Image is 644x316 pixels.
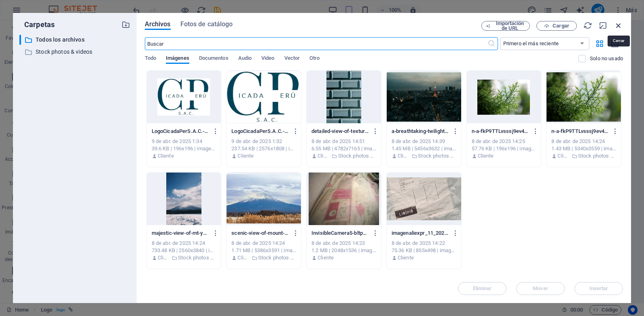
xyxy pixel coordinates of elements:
[158,254,169,261] p: Cliente
[494,21,526,31] span: Importación de URL
[553,23,569,28] span: Cargar
[152,254,216,261] div: Por: Cliente | Carpeta: Stock photos & videos
[472,128,529,135] p: n-a-fkP9TTLvsssj9ev4KksSFg-x1rjzmzQm9xZ1RwcckqCZw.png
[231,240,296,247] div: 8 de abr. de 2025 14:24
[36,35,115,44] p: Todos los archivos
[238,53,252,65] span: Audio
[418,152,456,160] p: Stock photos & videos
[231,254,296,261] div: Por: Cliente | Carpeta: Stock photos & videos
[152,240,216,247] div: 8 de abr. de 2025 14:24
[19,19,55,30] p: Carpetas
[583,21,592,30] i: Volver a cargar
[311,145,376,152] div: 6.55 MB | 4782x7165 | image/jpeg
[392,247,456,254] div: 75.36 KB | 855x498 | image/jpeg
[599,21,608,30] i: Minimizar
[551,128,608,135] p: n-a-fkP9TTLvsssj9ev4KksSFg.jpeg
[237,152,254,160] p: Cliente
[392,152,456,160] div: Por: Cliente | Carpeta: Stock photos & videos
[318,152,329,160] p: Cliente
[145,37,487,50] input: Buscar
[199,53,229,65] span: Documentos
[178,254,216,261] p: Stock photos & videos
[392,145,456,152] div: 1.45 MB | 5456x3632 | image/jpeg
[19,35,21,45] div: ​
[398,152,409,160] p: Cliente
[19,47,130,57] div: Stock photos & videos
[311,240,376,247] div: 8 de abr. de 2025 14:23
[311,138,376,145] div: 8 de abr. de 2025 14:51
[258,254,296,261] p: Stock photos & videos
[318,254,334,261] p: Cliente
[578,152,616,160] p: Stock photos & videos
[392,240,456,247] div: 8 de abr. de 2025 14:22
[231,230,288,237] p: scenic-view-of-mount-fuji-during-winter-with-grasses-in-the-foreground-and-a-cloudy-sky-z7kh3Myfp...
[158,152,174,160] p: Cliente
[392,230,449,237] p: imagenaliexpr_11_2024_-JvInOANwPUnGnFpNV3YatQ.jpg
[551,138,616,145] div: 8 de abr. de 2025 14:24
[398,254,414,261] p: Cliente
[231,128,288,135] p: LogoCicadaPerS.A.C.-73szRdk72-VoZ0XhdMOPOQ.jpg
[311,230,369,237] p: InvisibleCamera5-bltpMheUrZ0_IR2oZV2DdA.jpg
[121,20,130,29] i: Crear carpeta
[551,145,616,152] div: 1.43 MB | 5340x3559 | image/jpeg
[590,55,623,62] p: Solo muestra los archivos que no están usándose en el sitio web. Los archivos añadidos durante es...
[237,254,249,261] p: Cliente
[311,247,376,254] div: 1.2 MB | 2048x1536 | image/jpeg
[284,53,300,65] span: Vector
[338,152,376,160] p: Stock photos & videos
[231,145,296,152] div: 237.54 KB | 2576x1808 | image/jpeg
[36,47,115,57] p: Stock photos & videos
[392,128,449,135] p: a-breathtaking-twilight-view-of-tokyo-s-skyline-featuring-the-illuminated-tokyo-tower-showcasing-...
[472,145,536,152] div: 57.76 KB | 196x196 | image/png
[145,19,171,29] span: Archivos
[557,152,569,160] p: Cliente
[231,138,296,145] div: 9 de abr. de 2025 1:32
[180,19,233,29] span: Fotos de catálogo
[311,152,376,160] div: Por: Cliente | Carpeta: Stock photos & videos
[478,152,494,160] p: Cliente
[536,21,577,31] button: Cargar
[145,53,156,65] span: Todo
[261,53,274,65] span: Video
[392,138,456,145] div: 8 de abr. de 2025 14:39
[152,128,209,135] p: LogoCicadaPerS.A.C.-73szRdk72-VoZ0XhdMOPOQ-EBT4XGEyqVCpdGrF_KbG8A.png
[481,21,530,31] button: Importación de URL
[311,128,369,135] p: detailed-view-of-textured-blue-brick-wall-with-shadow-highlights-n-KZbEqfHUFkwpSk1NTJ_w.jpeg
[152,145,216,152] div: 39.6 KB | 196x196 | image/png
[309,53,320,65] span: Otro
[166,53,189,65] span: Imágenes
[152,230,209,237] p: majestic-view-of-mt-yotei-in-hokkaido-with-snow-and-dramatic-clouds-against-a-blue-sky-zgOYzruW4-...
[551,152,616,160] div: Por: Cliente | Carpeta: Stock photos & videos
[152,138,216,145] div: 9 de abr. de 2025 1:34
[231,247,296,254] div: 1.71 MB | 5386x3591 | image/jpeg
[472,138,536,145] div: 8 de abr. de 2025 14:25
[152,247,216,254] div: 733.48 KB | 2560x3840 | image/jpeg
